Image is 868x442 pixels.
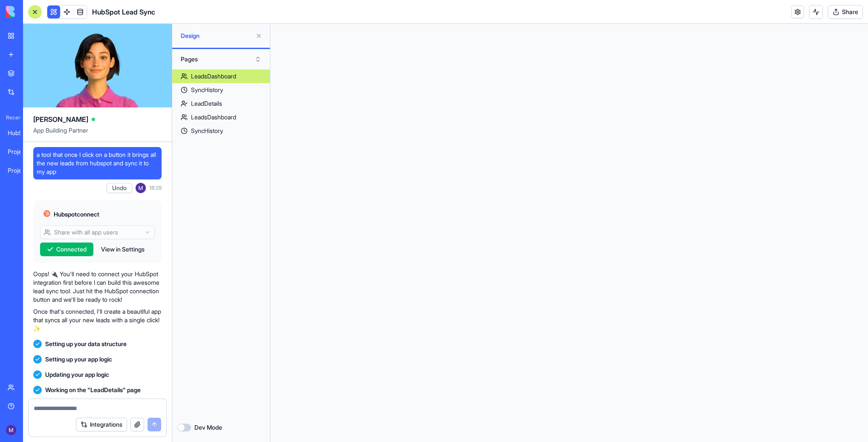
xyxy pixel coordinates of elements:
div: LeadsDashboard [191,72,236,81]
span: Hubspot connect [54,210,99,219]
p: Once that's connected, I'll create a beautiful app that syncs all your new leads with a single cl... [33,307,162,333]
button: Pages [176,52,266,66]
span: Updating your app logic [45,370,109,379]
label: Dev Mode [194,423,222,432]
img: logo [6,6,59,18]
span: 18:29 [149,185,162,191]
a: ProjectHub [3,162,37,179]
div: LeadsDashboard [191,113,236,121]
span: Recent [3,114,20,121]
button: Share [828,5,863,19]
a: LeadsDashboard [172,69,270,83]
a: LeadsDashboard [172,110,270,124]
a: LeadDetails [172,97,270,110]
a: HubSpot Lead Sync Tool [3,124,37,142]
div: ProjectHub [8,166,32,175]
p: Oops! 🔌 You'll need to connect your HubSpot integration first before I can build this awesome lea... [33,270,162,304]
span: Design [181,32,252,40]
span: Working on the "LeadDetails" page [45,386,141,394]
img: ACg8ocJtOslkEheqcbxbRNY-DBVyiSoWR6j0po04Vm4_vNZB470J1w=s96-c [6,425,16,435]
button: Integrations [76,418,127,431]
div: HubSpot Lead Sync Tool [8,129,32,137]
h1: HubSpot Lead Sync [92,7,155,17]
div: SyncHistory [191,86,223,94]
button: Undo [107,183,132,193]
img: hubspot [43,210,50,217]
span: Setting up your app logic [45,355,112,364]
button: Connected [40,243,93,256]
div: SyncHistory [191,127,223,135]
div: ProjectHub [8,147,32,156]
span: App Building Partner [33,126,162,142]
div: LeadDetails [191,99,222,108]
span: [PERSON_NAME] [33,114,88,124]
span: Connected [56,245,87,254]
img: ACg8ocJtOslkEheqcbxbRNY-DBVyiSoWR6j0po04Vm4_vNZB470J1w=s96-c [136,183,146,193]
button: View in Settings [97,243,149,256]
span: a tool that once I click on a button it brings all the new leads from hubspot and sync it to my app [37,150,158,176]
a: ProjectHub [3,143,37,160]
a: SyncHistory [172,83,270,97]
span: Setting up your data structure [45,340,127,348]
a: SyncHistory [172,124,270,138]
